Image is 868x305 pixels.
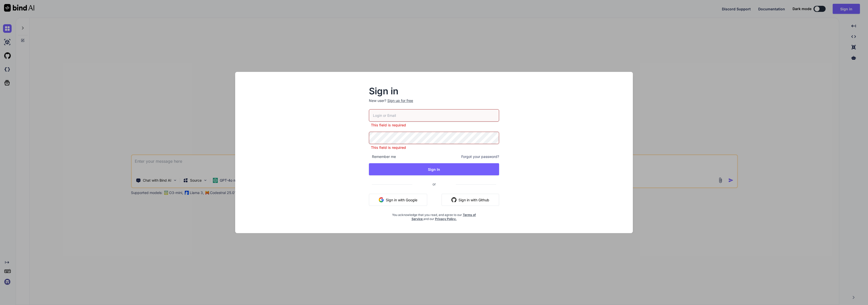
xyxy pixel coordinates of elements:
input: Login or Email [369,109,499,122]
img: google [379,197,384,202]
p: New user? [369,98,499,109]
img: github [451,197,456,202]
div: You acknowledge that you read, and agree to our and our [391,210,477,221]
button: Sign In [369,163,499,175]
span: or [412,178,456,190]
span: Remember me [369,154,396,159]
p: This field is required [369,145,499,150]
button: Sign in with Github [442,194,499,206]
button: Sign in with Google [369,194,427,206]
p: This field is required [369,123,499,128]
span: Forgot your password? [461,154,499,159]
a: Terms of Service [412,213,476,221]
div: Sign up for free [387,98,413,103]
h2: Sign in [369,87,499,95]
a: Privacy Policy. [435,217,457,221]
